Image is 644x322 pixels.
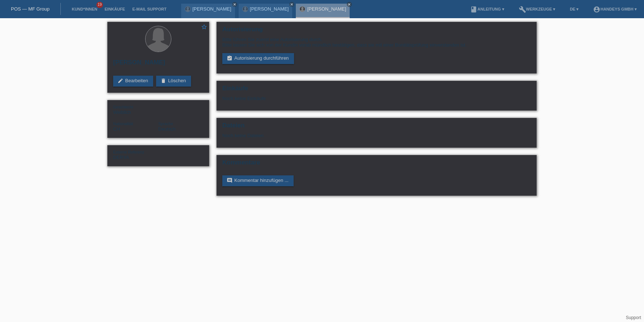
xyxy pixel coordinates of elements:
a: POS — MF Group [11,6,49,12]
a: assignment_turned_inAutorisierung durchführen [222,53,294,64]
a: Einkäufe [101,7,128,11]
a: deleteLöschen [156,76,191,87]
span: Externe Referenz [113,150,144,154]
a: [PERSON_NAME] [307,6,346,12]
a: account_circleHandeys GmbH ▾ [589,7,640,11]
a: star_border [201,24,207,31]
i: star_border [201,24,207,30]
h2: Dateien [222,122,531,133]
h2: Kommentare [222,159,531,170]
span: 19 [96,2,103,8]
span: Schweiz [113,126,120,132]
i: build [519,6,526,13]
a: DE ▾ [566,7,582,11]
a: [PERSON_NAME] [192,6,231,12]
i: close [290,3,294,6]
a: commentKommentar hinzufügen ... [222,175,294,186]
a: Support [626,315,641,320]
i: close [233,3,236,6]
i: account_circle [593,6,600,13]
a: editBearbeiten [113,76,153,87]
a: Kund*innen [68,7,101,11]
i: book [470,6,477,13]
div: Noch keine Einkäufe [222,96,531,107]
div: Noch keine Dateien [222,133,445,138]
a: close [347,2,352,7]
a: close [232,2,237,7]
span: Nationalität [113,122,133,126]
a: close [289,2,294,7]
div: Bitte führen Sie zuerst eine Autorisierung durch. Bitte lassen Sie sich von der Kundin vorab münd... [222,37,531,48]
i: assignment_turned_in [227,55,232,61]
span: Geschlecht [113,105,133,109]
a: bookAnleitung ▾ [466,7,508,11]
div: DERYA [113,149,158,160]
a: [PERSON_NAME] [250,6,289,12]
h2: [PERSON_NAME] [113,59,203,70]
a: buildWerkzeuge ▾ [515,7,559,11]
i: close [347,3,351,6]
a: E-Mail Support [129,7,170,11]
div: Weiblich [113,104,158,115]
h2: Autorisierung [222,26,531,37]
i: comment [227,178,232,183]
span: Sprache [158,122,173,126]
i: delete [160,78,166,84]
span: Deutsch [158,126,176,132]
h2: Einkäufe [222,85,531,96]
i: edit [118,78,123,84]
